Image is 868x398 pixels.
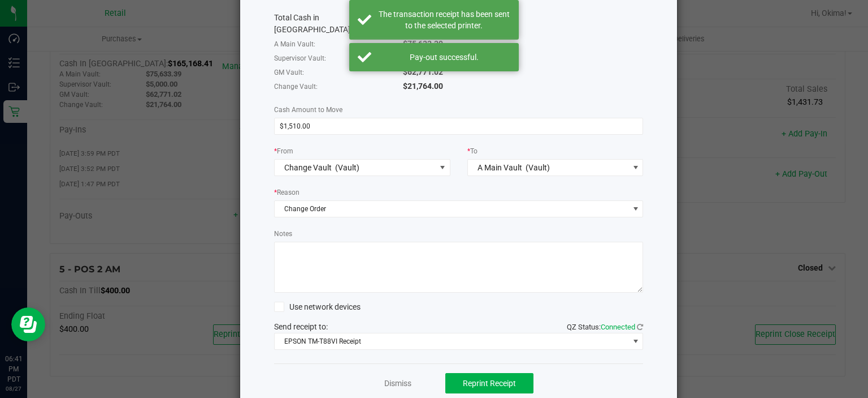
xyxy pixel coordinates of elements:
label: Reason [274,187,300,198]
span: Send receipt to: [274,322,328,331]
span: Total Cash in [GEOGRAPHIC_DATA]: [274,13,352,34]
div: Pay-out successful. [377,52,510,63]
span: QZ Status: [567,323,643,331]
span: (Vault) [526,163,550,172]
div: The transaction receipt has been sent to the selected printer. [377,8,510,31]
span: Cash Amount to Move [274,106,342,114]
iframe: Resource center [11,307,45,341]
a: Dismiss [384,378,411,390]
span: GM Vault: [274,69,304,76]
span: $62,771.02 [403,67,443,76]
span: $21,764.00 [403,82,443,91]
span: Change Vault [284,163,332,172]
span: Supervisor Vault: [274,54,326,62]
span: Change Vault: [274,83,318,91]
span: Reprint Receipt [463,379,516,388]
span: Connected [601,323,635,331]
label: To [467,146,478,156]
label: Notes [274,229,292,239]
span: A Main Vault: [274,40,315,48]
span: (Vault) [335,163,359,172]
label: From [274,146,293,156]
span: Change Order [275,201,629,217]
button: Reprint Receipt [445,373,533,393]
span: EPSON TM-T88VI Receipt [275,333,629,349]
label: Use network devices [274,301,361,313]
span: A Main Vault [478,163,522,172]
